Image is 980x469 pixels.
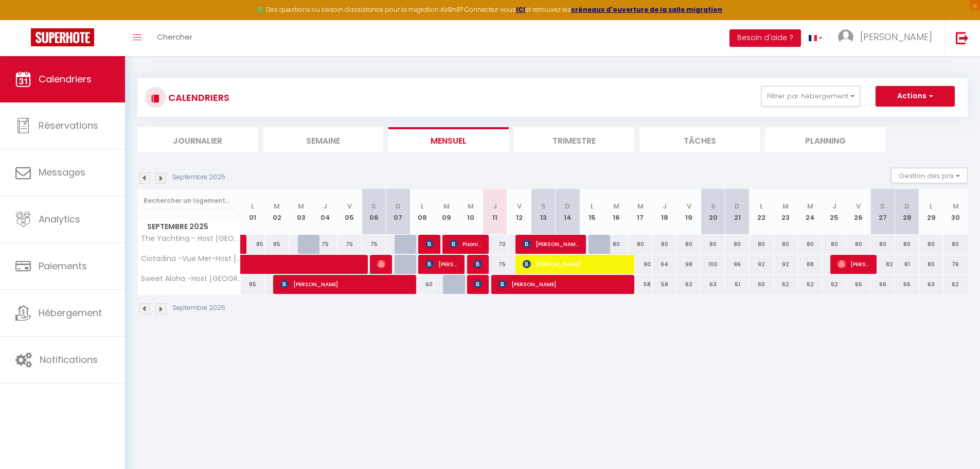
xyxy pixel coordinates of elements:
div: 80 [676,235,701,254]
button: Gestion des prix [891,168,968,183]
th: 26 [846,189,870,235]
th: 13 [531,189,556,235]
div: 62 [676,275,701,294]
span: [PERSON_NAME] [838,254,870,274]
div: 92 [774,255,798,274]
th: 04 [313,189,337,235]
div: 80 [701,235,725,254]
div: 75 [362,235,386,254]
abbr: S [880,201,885,211]
abbr: L [421,201,424,211]
div: 63 [919,275,943,294]
button: Besoin d'aide ? [729,29,801,47]
button: Actions [876,86,955,107]
th: 22 [750,189,774,235]
abbr: M [637,201,644,211]
th: 23 [774,189,798,235]
abbr: M [613,201,619,211]
abbr: S [541,201,546,211]
abbr: J [832,201,836,211]
th: 29 [919,189,943,235]
span: [PERSON_NAME] [425,254,458,274]
abbr: M [807,201,813,211]
th: 06 [362,189,386,235]
div: 80 [798,235,822,254]
th: 20 [701,189,725,235]
abbr: V [856,201,861,211]
img: logout [956,31,969,44]
abbr: M [468,201,474,211]
span: Réservations [39,119,98,132]
th: 10 [458,189,483,235]
div: 65 [895,275,919,294]
span: Pisonic Lojza [450,234,482,254]
abbr: M [298,201,304,211]
span: Notifications [40,353,98,366]
div: 75 [483,255,507,274]
div: 98 [676,255,701,274]
span: Paiements [39,259,87,272]
th: 12 [507,189,531,235]
th: 14 [556,189,580,235]
a: Chercher [149,20,200,56]
div: 62 [943,275,968,294]
p: Septembre 2025 [172,303,225,313]
div: 80 [750,235,774,254]
span: [PERSON_NAME] [523,234,579,254]
th: 16 [604,189,628,235]
span: [PERSON_NAME] [425,234,434,254]
th: 03 [289,189,313,235]
div: 70 [483,235,507,254]
abbr: J [323,201,327,211]
div: 85 [265,235,289,254]
li: Mensuel [388,127,509,152]
span: [PERSON_NAME] [474,254,482,274]
div: 80 [919,255,943,274]
div: 62 [798,275,822,294]
th: 25 [822,189,846,235]
abbr: L [251,201,254,211]
abbr: J [493,201,497,211]
div: 80 [628,235,652,254]
div: 81 [895,255,919,274]
div: 75 [313,235,337,254]
div: 88 [798,255,822,274]
span: Analytics [39,213,80,225]
th: 21 [725,189,750,235]
th: 24 [798,189,822,235]
div: 80 [604,235,628,254]
abbr: V [517,201,522,211]
th: 30 [943,189,968,235]
div: 63 [701,275,725,294]
li: Planning [765,127,885,152]
span: [PERSON_NAME] [523,254,628,274]
abbr: L [930,201,933,211]
span: Septembre 2025 [138,219,240,234]
div: 61 [725,275,750,294]
abbr: L [760,201,763,211]
abbr: S [371,201,376,211]
th: 09 [434,189,458,235]
abbr: D [904,201,910,211]
div: 85 [241,275,265,294]
a: créneaux d'ouverture de la salle migration [571,5,722,14]
div: 58 [652,275,676,294]
div: 65 [846,275,870,294]
button: Filtrer par hébergement [761,86,860,107]
span: Sweet Aloha -Host [GEOGRAPHIC_DATA] [139,275,242,283]
th: 07 [386,189,410,235]
th: 19 [676,189,701,235]
input: Rechercher un logement... [144,192,235,210]
div: 66 [870,275,895,294]
li: Semaine [263,127,383,152]
div: 80 [919,235,943,254]
a: ICI [516,5,525,14]
div: 96 [725,255,750,274]
span: [PERSON_NAME] [498,274,628,294]
span: The Yachting - Host [GEOGRAPHIC_DATA] [139,235,242,242]
span: Hébergement [39,306,102,319]
div: 58 [628,275,652,294]
span: Messages [39,166,85,179]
